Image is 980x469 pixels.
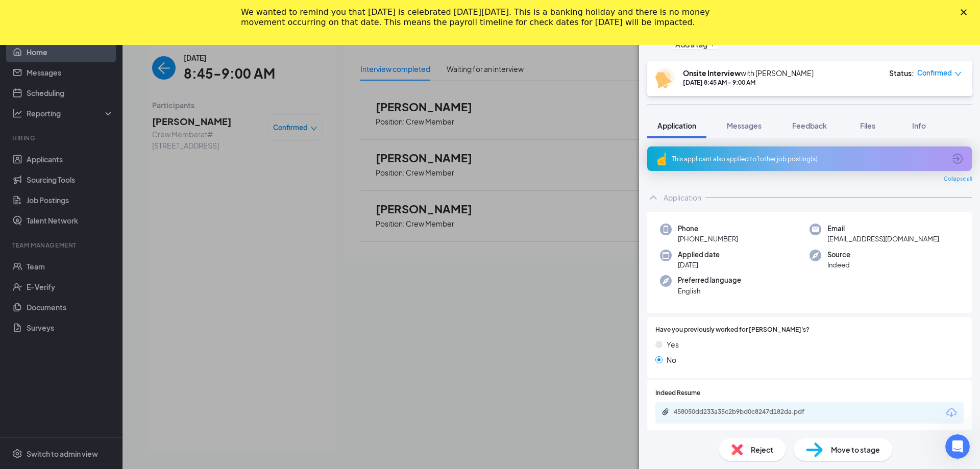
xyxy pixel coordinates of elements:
[678,234,738,244] span: [PHONE_NUMBER]
[674,408,817,416] div: 458050dd233a35c2b9bd0c8247d182da.pdf
[951,153,964,165] svg: ArrowCircle
[961,9,971,15] div: Close
[678,286,741,296] span: English
[860,121,875,130] span: Files
[683,68,741,78] b: Onsite Interview
[655,388,700,398] span: Indeed Resume
[667,339,679,350] span: Yes
[944,175,972,183] span: Collapse all
[661,408,670,416] svg: Paperclip
[751,444,773,455] span: Reject
[792,121,827,130] span: Feedback
[917,68,952,78] span: Confirmed
[657,121,696,130] span: Application
[678,250,720,260] span: Applied date
[661,408,827,417] a: Paperclip458050dd233a35c2b9bd0c8247d182da.pdf
[664,192,701,203] div: Application
[727,121,762,130] span: Messages
[241,7,723,28] div: We wanted to remind you that [DATE] is celebrated [DATE][DATE]. This is a banking holiday and the...
[678,260,720,270] span: [DATE]
[678,275,741,285] span: Preferred language
[683,78,814,87] div: [DATE] 8:45 AM - 9:00 AM
[683,68,814,78] div: with [PERSON_NAME]
[827,234,939,244] span: [EMAIL_ADDRESS][DOMAIN_NAME]
[945,434,970,459] iframe: Intercom live chat
[672,155,945,163] div: This applicant also applied to 1 other job posting(s)
[647,191,659,204] svg: ChevronUp
[889,68,914,78] div: Status :
[667,354,676,365] span: No
[827,224,939,234] span: Email
[945,407,958,419] svg: Download
[827,250,850,260] span: Source
[954,70,962,78] span: down
[655,325,810,335] span: Have you previously worked for [PERSON_NAME]'s?
[678,224,738,234] span: Phone
[827,260,850,270] span: Indeed
[912,121,926,130] span: Info
[831,444,880,455] span: Move to stage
